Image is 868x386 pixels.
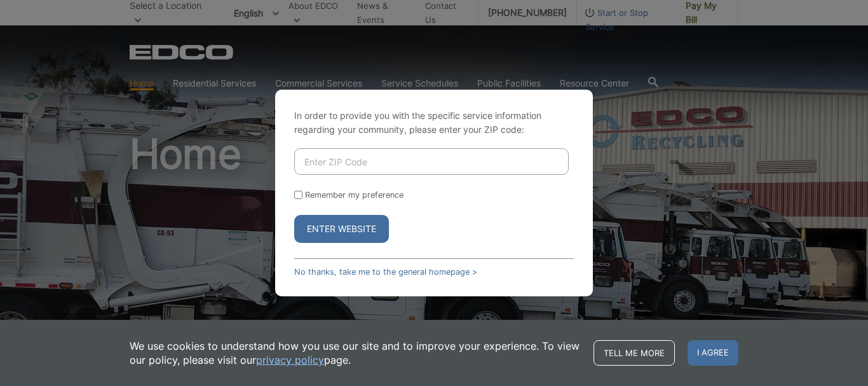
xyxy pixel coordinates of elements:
[305,190,403,200] label: Remember my preference
[294,148,569,175] input: Enter ZIP Code
[294,267,477,277] a: No thanks, take me to the general homepage >
[256,353,324,367] a: privacy policy
[130,339,581,367] p: We use cookies to understand how you use our site and to improve your experience. To view our pol...
[294,109,574,137] p: In order to provide you with the specific service information regarding your community, please en...
[294,215,389,243] button: Enter Website
[688,340,738,366] span: I agree
[593,340,675,366] a: Tell me more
